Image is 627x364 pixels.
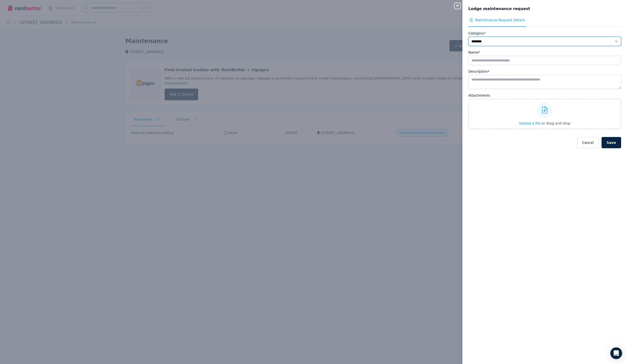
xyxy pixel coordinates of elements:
div: Open Intercom Messenger [610,347,622,359]
span: Lodge maintenance request [468,6,530,12]
label: Name* [468,50,480,55]
label: Category* [468,31,486,36]
nav: Tabs [468,18,621,27]
span: Upload a file [519,121,541,125]
label: Attachments [468,93,490,98]
button: Save [602,137,621,148]
button: Cancel [577,137,598,148]
span: Maintenance Request Details [475,18,525,23]
button: Upload a file or drag and drop [519,121,570,126]
label: Description* [468,69,490,74]
span: or drag and drop [542,121,570,125]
